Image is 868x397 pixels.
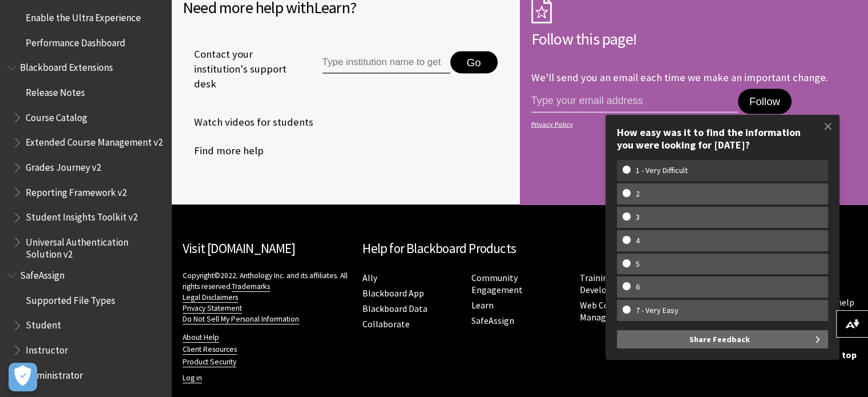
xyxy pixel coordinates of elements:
[450,51,498,74] button: Go
[20,58,113,74] span: Blackboard Extensions
[26,315,61,331] span: Student
[26,133,163,149] span: Extended Course Management v2
[738,89,792,114] button: Follow
[471,299,493,311] a: Learn
[183,292,238,303] a: Legal Disclaimers
[183,47,296,92] span: Contact your institution's support desk
[26,33,126,49] span: Performance Dashboard
[623,212,653,222] w-span: 3
[26,108,87,123] span: Course Catalog
[362,239,677,259] h2: Help for Blackboard Products
[26,340,68,355] span: Instructor
[183,314,299,324] a: Do Not Sell My Personal Information
[26,183,127,198] span: Reporting Framework v2
[183,344,237,355] a: Client Resources
[623,306,692,315] w-span: 7 - Very Easy
[362,272,377,284] a: Ally
[26,83,85,98] span: Release Notes
[623,189,653,199] w-span: 2
[617,330,828,348] button: Share Feedback
[183,303,242,314] a: Privacy Statement
[20,265,64,280] span: SafeAssign
[232,282,270,292] a: Trademarks
[26,208,138,223] span: Student Insights Toolkit v2
[623,236,653,246] w-span: 4
[362,318,410,330] a: Collaborate
[531,89,738,113] input: email address
[26,8,141,23] span: Enable the Ultra Experience
[183,142,264,159] a: Find more help
[183,357,236,367] a: Product Security
[617,126,828,151] div: How easy was it to find the information you were looking for [DATE]?
[531,121,854,129] a: Privacy Policy
[623,259,653,269] w-span: 5
[183,270,351,324] p: Copyright©2022. Anthology Inc. and its affiliates. All rights reserved.
[183,332,219,343] a: About Help
[531,71,828,84] p: We'll send you an email each time we make an important change.
[689,330,750,348] span: Share Feedback
[7,265,164,384] nav: Book outline for Blackboard SafeAssign
[580,299,645,323] a: Web Community Manager
[623,282,653,292] w-span: 6
[26,290,115,306] span: Supported File Types
[183,240,295,256] a: Visit [DOMAIN_NAME]
[362,303,427,315] a: Blackboard Data
[322,51,450,74] input: Type institution name to get support
[26,365,83,380] span: Administrator
[26,158,101,173] span: Grades Journey v2
[531,27,857,51] h2: Follow this page!
[183,373,202,383] a: Log in
[471,272,522,296] a: Community Engagement
[26,232,163,259] span: Universal Authentication Solution v2
[362,287,424,299] a: Blackboard App
[183,114,313,131] a: Watch videos for students
[471,315,514,327] a: SafeAssign
[9,363,37,391] button: Otwórz Preferencje
[580,272,669,296] a: Training and Development Manager
[623,166,701,175] w-span: 1 - Very Difficult
[7,58,164,260] nav: Book outline for Blackboard Extensions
